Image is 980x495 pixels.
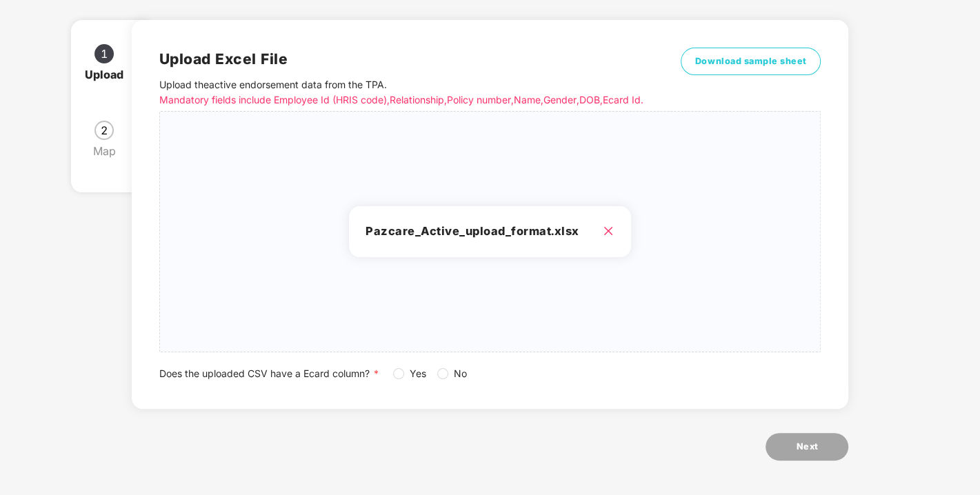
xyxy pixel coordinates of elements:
[448,366,472,381] span: No
[159,77,656,108] p: Upload the active endorsement data from the TPA .
[159,92,656,108] p: Mandatory fields include Employee Id (HRIS code), Relationship, Policy number, Name, Gender, DOB,...
[603,225,614,236] span: close
[93,140,127,162] div: Map
[101,125,108,136] span: 2
[695,54,807,68] span: Download sample sheet
[159,48,656,70] h2: Upload Excel File
[366,223,614,241] h3: Pazcare_Active_upload_format.xlsx
[681,48,821,75] button: Download sample sheet
[85,63,134,85] div: Upload
[160,112,821,352] span: Pazcare_Active_upload_format.xlsx close
[404,366,432,381] span: Yes
[101,48,108,59] span: 1
[159,366,821,381] div: Does the uploaded CSV have a Ecard column?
